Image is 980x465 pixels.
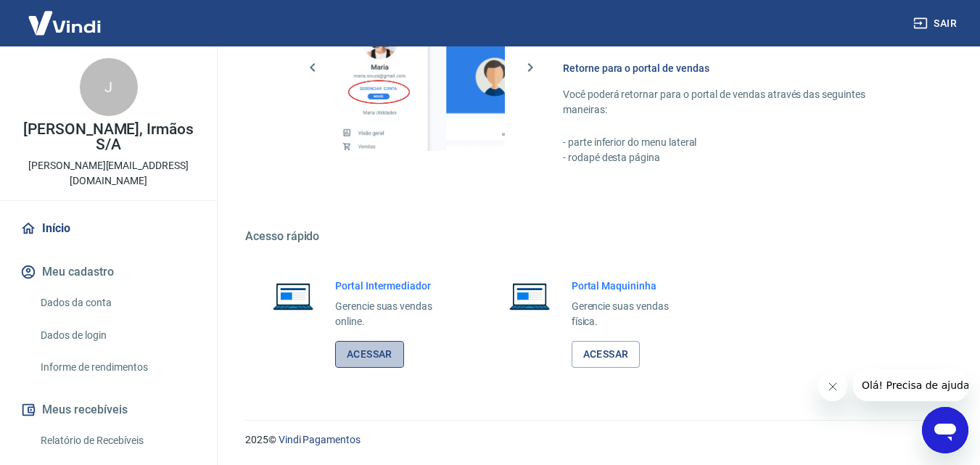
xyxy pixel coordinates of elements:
[563,61,910,75] h6: Retorne para o portal de vendas
[335,299,456,329] p: Gerencie suas vendas online.
[80,58,138,116] div: J
[335,341,404,368] a: Acessar
[335,279,456,293] h6: Portal Intermediador
[17,394,199,426] button: Meus recebíveis
[563,87,910,118] p: Você poderá retornar para o portal de vendas através das seguintes maneiras:
[572,299,692,329] p: Gerencie suas vendas física.
[17,213,199,244] a: Início
[35,426,199,456] a: Relatório de Recebíveis
[9,10,122,22] span: Olá! Precisa de ajuda?
[818,372,847,401] iframe: Fechar mensagem
[563,135,910,150] p: - parte inferior do menu lateral
[263,279,324,313] img: Imagem de um notebook aberto
[563,150,910,165] p: - rodapé desta página
[245,432,945,448] p: 2025 ©
[572,279,692,293] h6: Portal Maquininha
[17,1,112,45] img: Vindi
[35,288,199,318] a: Dados da conta
[499,279,560,313] img: Imagem de um notebook aberto
[922,407,968,453] iframe: Botão para abrir a janela de mensagens
[35,321,199,350] a: Dados de login
[35,353,199,382] a: Informe de rendimentos
[910,10,963,37] button: Sair
[572,341,641,368] a: Acessar
[12,122,205,152] p: [PERSON_NAME], Irmãos S/A
[279,434,361,445] a: Vindi Pagamentos
[12,158,205,189] p: [PERSON_NAME][EMAIL_ADDRESS][DOMAIN_NAME]
[853,369,968,401] iframe: Mensagem da empresa
[17,256,199,288] button: Meu cadastro
[245,229,945,244] h5: Acesso rápido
